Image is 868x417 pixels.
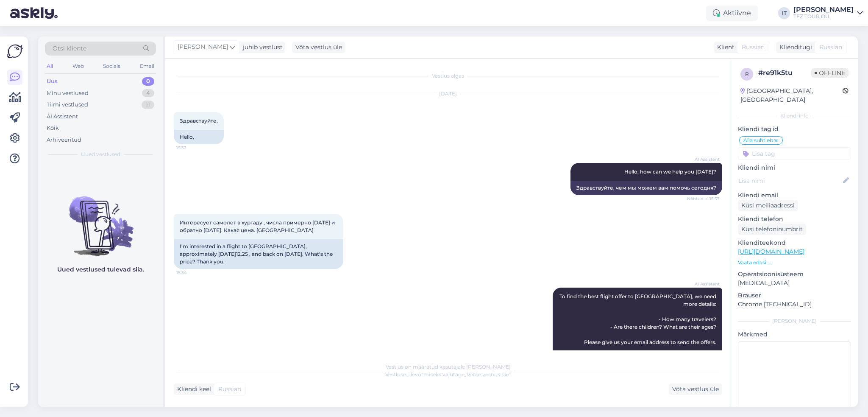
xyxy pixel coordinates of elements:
div: Tiimi vestlused [47,101,88,109]
span: 15:33 [176,145,208,151]
div: [DATE] [174,90,722,98]
div: juhib vestlust [239,43,283,52]
div: Socials [101,61,122,72]
div: Kõik [47,124,59,132]
span: Offline [811,68,849,78]
div: Võta vestlus üle [669,383,722,395]
div: [GEOGRAPHIC_DATA], [GEOGRAPHIC_DATA] [740,87,843,104]
p: Klienditeekond [738,238,851,247]
span: 15:34 [176,269,208,276]
div: 4 [142,89,154,98]
span: Vestluse ülevõtmiseks vajutage [385,371,511,378]
p: Vaata edasi ... [738,259,851,266]
div: # re91k5tu [758,68,811,78]
div: Võta vestlus üle [292,42,345,53]
p: Uued vestlused tulevad siia. [57,265,144,274]
span: Uued vestlused [81,151,120,158]
p: Chrome [TECHNICAL_ID] [738,300,851,309]
span: AI Assistent [688,281,720,287]
div: [PERSON_NAME] [793,6,854,13]
span: [PERSON_NAME] [178,42,228,52]
a: [URL][DOMAIN_NAME] [738,248,804,255]
p: Brauser [738,291,851,300]
div: IT [778,7,790,19]
div: AI Assistent [47,112,78,121]
span: Здравствуйте, [180,118,218,124]
div: Küsi meiliaadressi [738,200,798,211]
p: [MEDICAL_DATA] [738,279,851,288]
p: Kliendi nimi [738,163,851,172]
div: TEZ TOUR OÜ [793,13,854,20]
div: Здравствуйте, чем мы можем вам помочь сегодня? [570,181,722,195]
div: 0 [142,77,154,86]
span: Russian [819,43,842,52]
div: Minu vestlused [47,89,89,98]
span: Otsi kliente [53,44,86,53]
div: Kliendi info [738,112,851,120]
div: Email [138,61,156,72]
span: r [745,71,749,77]
p: Operatsioonisüsteem [738,270,851,279]
div: Kliendi keel [174,385,211,394]
div: 11 [142,101,154,109]
span: AI Assistent [688,156,720,162]
div: Uus [47,77,58,86]
div: Vestlus algas [174,72,722,80]
div: Web [71,61,86,72]
img: No chats [38,181,163,257]
div: [PERSON_NAME] [738,317,851,325]
div: Hello, [174,130,224,144]
div: Klienditugi [776,43,812,52]
p: Kliendi telefon [738,215,851,224]
a: [PERSON_NAME]TEZ TOUR OÜ [793,6,863,20]
span: Alla suhtleb [743,138,773,143]
span: To find the best flight offer to [GEOGRAPHIC_DATA], we need more details: - How many travelers? -... [559,293,718,345]
span: Russian [218,385,241,394]
input: Lisa nimi [738,176,841,185]
img: Askly Logo [7,43,23,59]
span: Nähtud ✓ 15:33 [687,196,720,202]
div: I'm interested in a flight to [GEOGRAPHIC_DATA], approximately [DATE]12.25 , and back on [DATE]. ... [174,239,343,269]
input: Lisa tag [738,147,851,160]
div: All [45,61,55,72]
span: Интересует самолет в хургаду , числа примерно [DATE] и обратно [DATE]. Какая цена. [GEOGRAPHIC_DATA] [180,219,336,233]
span: Hello, how can we help you [DATE]? [624,168,716,175]
div: Klient [714,43,734,52]
p: Kliendi email [738,191,851,200]
i: „Võtke vestlus üle” [465,371,511,378]
div: Arhiveeritud [47,136,81,144]
span: Vestlus on määratud kasutajale [PERSON_NAME] [386,364,511,370]
p: Kliendi tag'id [738,125,851,134]
p: Märkmed [738,330,851,339]
div: Aktiivne [706,6,758,21]
span: Russian [742,43,765,52]
div: Küsi telefoninumbrit [738,224,806,235]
